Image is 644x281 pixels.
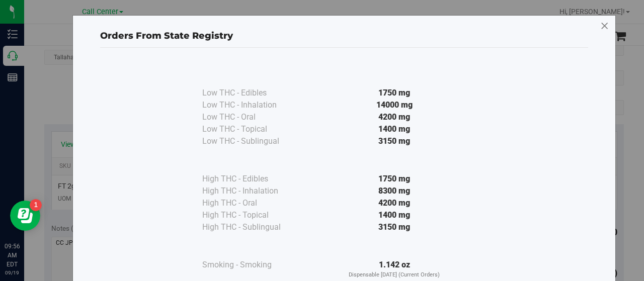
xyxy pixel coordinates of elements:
iframe: Resource center [10,201,40,231]
div: 8300 mg [303,185,486,197]
div: 1750 mg [303,87,486,99]
div: 4200 mg [303,197,486,209]
div: Low THC - Inhalation [202,99,303,111]
div: High THC - Edibles [202,173,303,185]
div: 14000 mg [303,99,486,111]
div: High THC - Sublingual [202,221,303,233]
div: High THC - Oral [202,197,303,209]
p: Dispensable [DATE] (Current Orders) [303,271,486,279]
div: 1400 mg [303,209,486,221]
div: 4200 mg [303,111,486,123]
div: Low THC - Oral [202,111,303,123]
div: High THC - Inhalation [202,185,303,197]
div: Low THC - Edibles [202,87,303,99]
div: 3150 mg [303,221,486,233]
div: 1.142 oz [303,259,486,279]
div: Low THC - Topical [202,123,303,135]
iframe: Resource center unread badge [30,199,42,211]
div: 1750 mg [303,173,486,185]
div: Smoking - Smoking [202,259,303,271]
div: 3150 mg [303,135,486,147]
div: 1400 mg [303,123,486,135]
span: Orders From State Registry [100,30,233,41]
div: High THC - Topical [202,209,303,221]
div: Low THC - Sublingual [202,135,303,147]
